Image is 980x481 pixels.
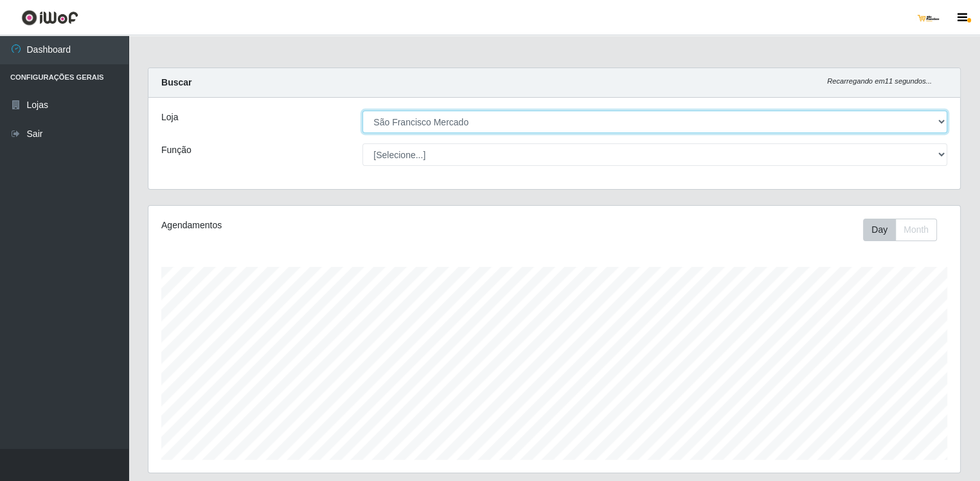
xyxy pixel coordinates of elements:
[863,219,896,241] button: Day
[895,219,937,241] button: Month
[21,10,78,26] img: CoreUI Logo
[827,77,932,85] i: Recarregando em 11 segundos...
[161,111,178,124] label: Loja
[161,143,192,157] label: Função
[863,219,937,241] div: First group
[161,77,192,87] strong: Buscar
[161,219,477,232] div: Agendamentos
[863,219,947,241] div: Toolbar with button groups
